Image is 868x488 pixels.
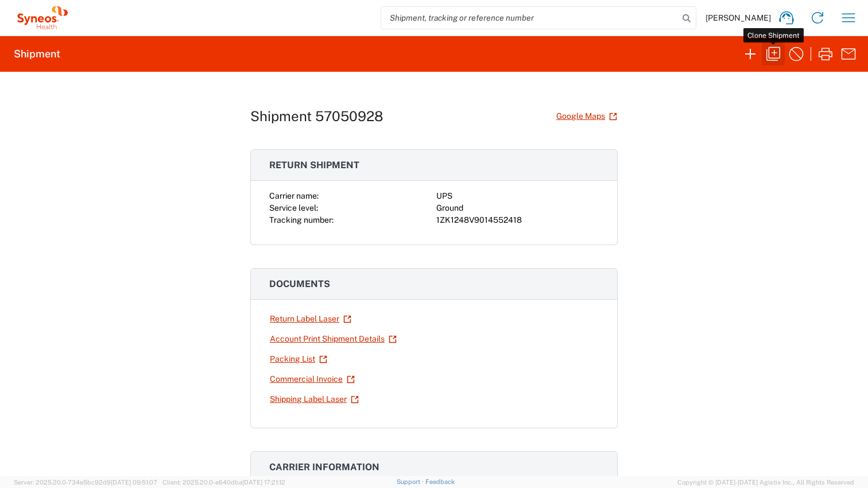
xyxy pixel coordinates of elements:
div: 1ZK1248V9014552418 [436,214,599,226]
span: Return shipment [269,160,359,171]
h2: Shipment [14,47,60,61]
input: Shipment, tracking or reference number [381,7,679,29]
a: Account Print Shipment Details [269,329,397,349]
a: Packing List [269,349,328,369]
div: UPS [436,190,599,202]
span: Documents [269,278,330,289]
span: Client: 2025.20.0-e640dba [162,479,285,486]
span: Carrier name: [269,191,319,200]
h1: Shipment 57050928 [250,108,383,125]
a: Support [397,478,425,485]
div: Ground [436,202,599,214]
span: Tracking number: [269,215,334,224]
span: Copyright © [DATE]-[DATE] Agistix Inc., All Rights Reserved [677,477,854,487]
span: [DATE] 17:21:12 [242,479,285,486]
a: Google Maps [556,106,618,126]
span: Carrier information [269,462,379,472]
a: Feedback [425,478,455,485]
a: Return Label Laser [269,309,352,329]
a: Commercial Invoice [269,369,355,389]
span: [PERSON_NAME] [706,13,771,23]
span: [DATE] 09:51:07 [111,479,157,486]
a: Shipping Label Laser [269,389,359,409]
span: Server: 2025.20.0-734e5bc92d9 [14,479,157,486]
span: Service level: [269,203,318,212]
